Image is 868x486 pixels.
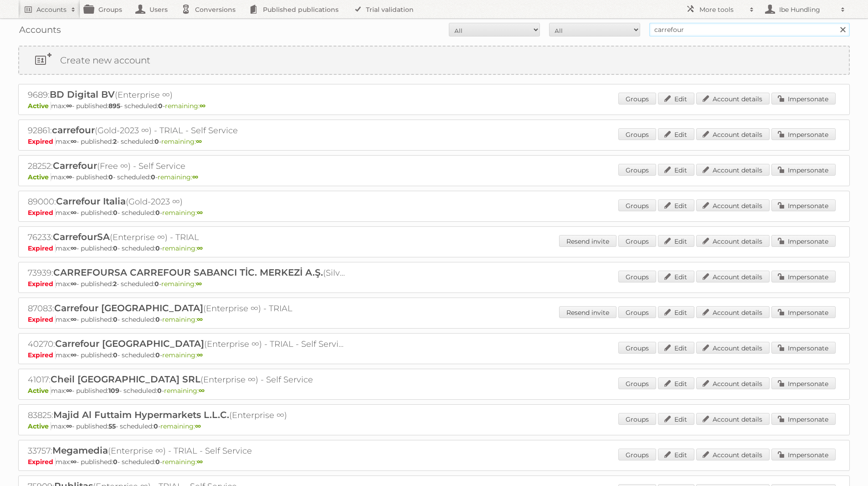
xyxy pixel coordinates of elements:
span: CarrefourSA [53,231,110,242]
p: max: - published: - scheduled: - [28,173,840,181]
span: remaining: [162,458,203,466]
a: Edit [658,199,694,211]
p: max: - published: - scheduled: - [28,351,840,359]
strong: ∞ [71,137,77,146]
a: Impersonate [771,449,836,460]
strong: 0 [113,244,118,252]
span: Carrefour Italia [56,196,126,207]
strong: ∞ [197,351,203,359]
span: remaining: [162,315,203,324]
strong: 2 [113,280,117,288]
span: Active [28,173,51,181]
a: Impersonate [771,413,836,425]
a: Edit [658,306,694,318]
span: Megamedia [52,445,108,456]
a: Create new account [19,47,849,74]
p: max: - published: - scheduled: - [28,244,840,252]
span: Active [28,102,51,110]
a: Resend invite [559,235,616,247]
strong: 0 [113,458,118,466]
strong: ∞ [71,209,77,217]
span: remaining: [164,387,205,395]
a: Impersonate [771,306,836,318]
h2: 76233: (Enterprise ∞) - TRIAL [28,231,347,243]
strong: 109 [108,387,119,395]
a: Groups [618,413,656,425]
a: Account details [696,377,770,389]
strong: ∞ [192,173,198,181]
span: Carrefour [53,160,97,171]
a: Account details [696,413,770,425]
span: Expired [28,315,56,324]
a: Account details [696,342,770,354]
strong: 0 [155,458,160,466]
h2: 9689: (Enterprise ∞) [28,89,347,101]
h2: 28252: (Free ∞) - Self Service [28,160,347,172]
strong: 895 [108,102,120,110]
p: max: - published: - scheduled: - [28,137,840,146]
a: Account details [696,306,770,318]
span: Carrefour [GEOGRAPHIC_DATA] [54,303,203,314]
strong: 0 [155,351,160,359]
p: max: - published: - scheduled: - [28,387,840,395]
span: remaining: [162,209,203,217]
strong: 0 [155,315,160,324]
h2: 73939: (Silver-2023 ∞) - TRIAL [28,267,347,279]
a: Edit [658,377,694,389]
a: Impersonate [771,128,836,140]
span: remaining: [160,422,201,430]
h2: 83825: (Enterprise ∞) [28,409,347,421]
a: Impersonate [771,377,836,389]
p: max: - published: - scheduled: - [28,209,840,217]
strong: 55 [108,422,116,430]
span: Expired [28,351,56,359]
strong: 0 [113,209,118,217]
p: max: - published: - scheduled: - [28,458,840,466]
strong: ∞ [66,173,72,181]
strong: ∞ [66,102,72,110]
span: Cheil [GEOGRAPHIC_DATA] SRL [51,374,200,385]
a: Impersonate [771,93,836,105]
strong: ∞ [197,244,203,252]
p: max: - published: - scheduled: - [28,422,840,430]
strong: ∞ [66,387,72,395]
strong: 0 [113,315,118,324]
a: Edit [658,93,694,105]
strong: ∞ [195,422,201,430]
span: carrefour [52,125,95,136]
a: Groups [618,377,656,389]
a: Impersonate [771,164,836,176]
strong: 0 [155,244,160,252]
a: Edit [658,271,694,282]
strong: ∞ [197,458,203,466]
strong: 0 [158,102,163,110]
strong: ∞ [71,458,77,466]
a: Impersonate [771,271,836,282]
strong: ∞ [196,280,202,288]
a: Impersonate [771,342,836,354]
h2: 89000: (Gold-2023 ∞) [28,196,347,208]
a: Account details [696,164,770,176]
a: Groups [618,93,656,105]
span: BD Digital BV [50,89,115,100]
a: Groups [618,449,656,460]
span: Expired [28,458,56,466]
strong: ∞ [71,244,77,252]
h2: 40270: (Enterprise ∞) - TRIAL - Self Service [28,338,347,350]
span: Majid Al Futtaim Hypermarkets L.L.C. [53,409,229,420]
a: Account details [696,235,770,247]
strong: ∞ [197,315,203,324]
span: Expired [28,280,56,288]
p: max: - published: - scheduled: - [28,315,840,324]
a: Account details [696,128,770,140]
span: Active [28,387,51,395]
a: Groups [618,342,656,354]
p: max: - published: - scheduled: - [28,102,840,110]
span: remaining: [165,102,205,110]
strong: 0 [113,351,118,359]
strong: ∞ [71,280,77,288]
h2: Accounts [36,5,67,14]
strong: ∞ [71,351,77,359]
strong: 0 [108,173,113,181]
span: remaining: [161,137,202,146]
